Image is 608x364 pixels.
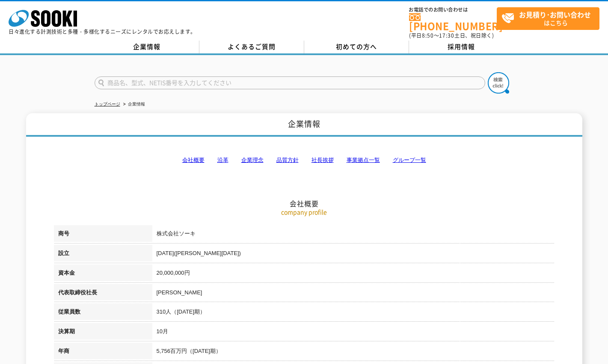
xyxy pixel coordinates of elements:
th: 資本金 [54,264,152,284]
th: 決算期 [54,323,152,343]
strong: お見積り･お問い合わせ [519,9,591,20]
span: はこちら [501,8,599,29]
a: よくあるご質問 [199,41,304,53]
span: 8:50 [422,32,434,39]
a: [PHONE_NUMBER] [409,13,497,31]
a: 沿革 [217,157,228,163]
p: 日々進化する計測技術と多種・多様化するニーズにレンタルでお応えします。 [9,29,196,34]
p: company profile [54,208,555,217]
th: 従業員数 [54,303,152,323]
a: 会社概要 [182,157,205,163]
a: グループ一覧 [393,157,426,163]
span: 17:30 [439,32,454,39]
a: 企業情報 [95,41,199,53]
td: [DATE]([PERSON_NAME][DATE]) [152,245,555,264]
a: お見積り･お問い合わせはこちら [497,7,599,30]
a: 事業拠点一覧 [347,157,380,163]
input: 商品名、型式、NETIS番号を入力してください [95,76,485,89]
td: 株式会社ソーキ [152,225,555,245]
a: 社長挨拶 [311,157,334,163]
li: 企業情報 [122,100,145,109]
th: 代表取締役社長 [54,284,152,304]
th: 商号 [54,225,152,245]
td: 5,756百万円（[DATE]期） [152,343,555,362]
span: 初めての方へ [336,42,377,51]
a: 品質方針 [276,157,299,163]
a: トップページ [95,102,120,106]
h2: 会社概要 [54,114,555,208]
a: 企業理念 [241,157,264,163]
td: [PERSON_NAME] [152,284,555,304]
span: お電話でのお問い合わせは [409,7,497,12]
td: 310人（[DATE]期） [152,303,555,323]
th: 設立 [54,245,152,264]
a: 採用情報 [409,41,514,53]
th: 年商 [54,343,152,362]
img: btn_search.png [488,72,509,94]
a: 初めての方へ [304,41,409,53]
h1: 企業情報 [26,113,582,137]
span: (平日 ～ 土日、祝日除く) [409,32,494,39]
td: 10月 [152,323,555,343]
td: 20,000,000円 [152,264,555,284]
